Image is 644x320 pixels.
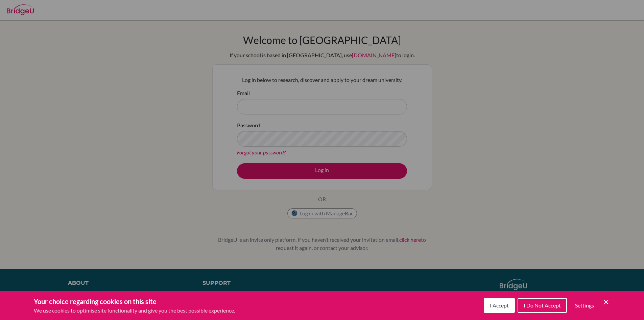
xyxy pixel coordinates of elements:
span: Settings [575,302,594,308]
span: I Accept [490,302,509,308]
button: I Do Not Accept [518,298,567,313]
p: We use cookies to optimise site functionality and give you the best possible experience. [34,306,235,315]
span: I Do Not Accept [524,302,561,308]
button: Save and close [602,298,610,306]
button: I Accept [484,298,515,313]
button: Settings [570,299,599,312]
h3: Your choice regarding cookies on this site [34,296,235,306]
